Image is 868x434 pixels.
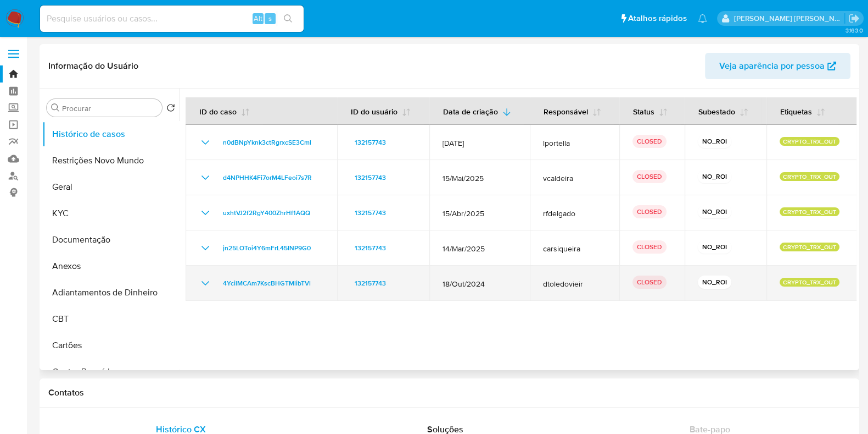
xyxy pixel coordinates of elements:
button: Geral [42,174,180,200]
p: danilo.toledo@mercadolivre.com [734,13,845,24]
button: Veja aparência por pessoa [705,53,850,79]
button: Contas Bancárias [42,359,180,385]
span: s [268,13,272,24]
button: Adiantamentos de Dinheiro [42,279,180,306]
button: Restrições Novo Mundo [42,147,180,174]
a: Notificações [698,14,707,23]
button: Cartões [42,332,180,359]
input: Procurar [62,103,158,113]
button: Histórico de casos [42,121,180,147]
span: Veja aparência por pessoa [719,53,825,79]
h1: Informação do Usuário [48,61,138,72]
button: KYC [42,200,180,227]
span: Atalhos rápidos [628,13,687,24]
button: CBT [42,306,180,332]
span: Alt [254,13,262,24]
button: Retornar ao pedido padrão [166,103,175,116]
button: Documentação [42,227,180,253]
input: Pesquise usuários ou casos... [40,12,304,26]
button: Procurar [51,103,60,112]
h1: Contatos [48,387,850,398]
button: Anexos [42,253,180,279]
a: Sair [848,13,860,24]
button: search-icon [277,11,299,26]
